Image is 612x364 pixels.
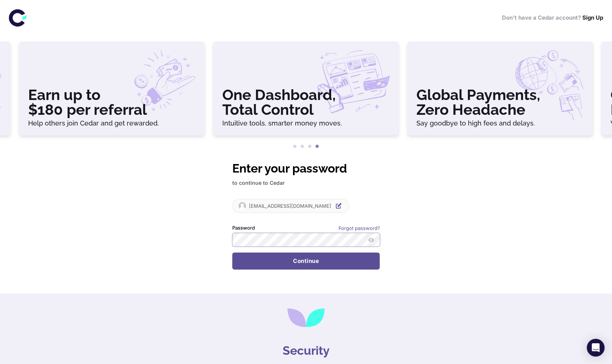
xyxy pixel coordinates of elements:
[334,201,343,210] button: Edit
[232,225,255,231] label: Password
[587,339,605,357] div: Open Intercom Messenger
[299,143,306,150] button: 2
[339,225,380,231] a: Forgot password?
[416,87,584,117] h3: Global Payments, Zero Headache
[502,14,603,22] h6: Don’t have a Cedar account?
[232,179,380,187] p: to continue to Cedar
[313,143,321,150] button: 4
[28,120,196,127] h6: Help others join Cedar and get rewarded.
[232,253,380,270] button: Continue
[28,87,196,117] h3: Earn up to $180 per referral
[582,14,603,21] a: Sign Up
[222,120,390,127] h6: Intuitive tools, smarter money moves.
[306,143,313,150] button: 3
[291,143,299,150] button: 1
[283,342,330,360] h4: Security
[416,120,584,127] h6: Say goodbye to high fees and delays.
[222,87,390,117] h3: One Dashboard, Total Control
[367,236,376,244] button: Show password
[232,160,380,177] h1: Enter your password
[249,203,331,209] p: [EMAIL_ADDRESS][DOMAIN_NAME]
